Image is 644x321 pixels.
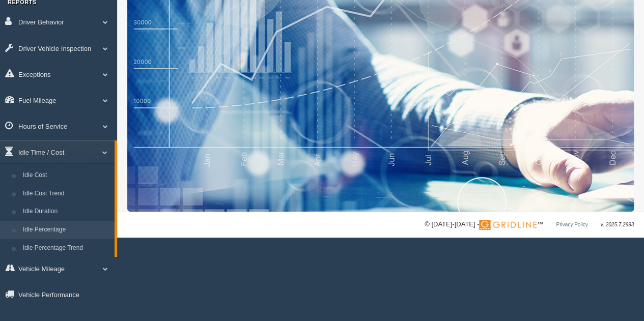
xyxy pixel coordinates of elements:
a: Idle Percentage Trend [18,239,115,257]
img: Gridline [479,220,537,230]
a: Privacy Policy [556,222,587,227]
div: © [DATE]-[DATE] - ™ [425,219,634,230]
a: Idle Percentage [18,221,115,239]
a: Idle Cost Trend [18,185,115,203]
a: Idle Cost [18,166,115,185]
a: Idle Duration [18,202,115,221]
span: v. 2025.7.2993 [601,222,634,227]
